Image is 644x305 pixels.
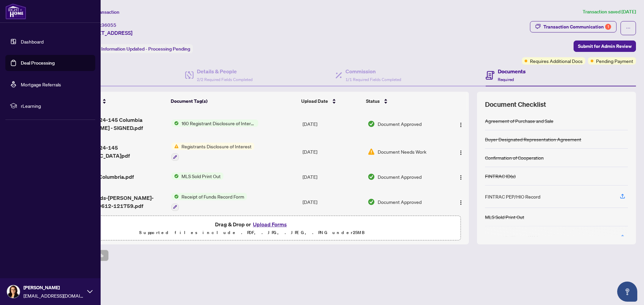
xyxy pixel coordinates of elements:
td: [DATE] [300,137,365,166]
img: Status Icon [171,193,179,200]
span: [STREET_ADDRESS] [83,29,132,37]
th: (18) File Name [63,92,168,110]
td: [DATE] [300,166,365,187]
div: Transaction Communication [543,21,611,32]
span: Required [498,77,514,82]
th: Upload Date [299,92,363,110]
span: receipt-of-funds-[PERSON_NAME]-ghazal-20250612-121759.pdf [66,194,166,210]
span: Status [366,97,380,105]
div: Confirmation of Cooperation [485,154,544,161]
h4: Documents [498,67,526,75]
span: Drag & Drop orUpload FormsSupported files include .PDF, .JPG, .JPEG, .PNG under25MB [43,216,461,241]
div: Buyer Designated Representation Agreement [485,136,581,143]
img: logo [5,3,26,19]
div: FINTRAC ID(s) [485,172,516,180]
span: Disclosure 2024-145 Columbia [PERSON_NAME] - SIGNED.pdf [66,116,166,132]
div: Agreement of Purchase and Sale [485,117,553,125]
span: MLS Sold Print Out [179,172,223,180]
div: 1 [605,24,611,30]
img: Logo [458,175,464,180]
th: Status [363,92,444,110]
span: Document Approved [378,198,422,206]
button: Status IconMLS Sold Print Out [171,172,223,180]
span: View Transaction [84,9,119,15]
span: Receipt of Funds Record Form [179,193,247,200]
img: Status Icon [171,172,179,180]
a: Dashboard [21,39,44,45]
div: MLS Sold Print Out [485,213,524,221]
img: Status Icon [171,143,179,150]
span: Document Approved [378,120,422,128]
img: Status Icon [171,120,179,127]
img: Logo [458,122,464,128]
button: Upload Forms [251,220,289,229]
span: 2/2 Required Fields Completed [197,77,253,82]
img: Document Status [368,148,375,155]
span: Pending Payment [596,57,633,65]
span: Upload Date [301,97,328,105]
span: 36055 [101,22,116,28]
h4: Commission [345,67,401,75]
span: Drag & Drop or [215,220,289,229]
span: Submit for Admin Review [578,41,632,52]
article: Transaction saved [DATE] [583,8,636,16]
span: [EMAIL_ADDRESS][DOMAIN_NAME] [23,292,84,299]
a: Deal Processing [21,60,55,66]
img: Logo [458,200,464,205]
th: Document Tag(s) [168,92,299,110]
span: Document Needs Work [378,148,426,155]
span: Requires Additional Docs [530,57,583,65]
button: Logo [455,119,466,129]
a: Mortgage Referrals [21,81,61,87]
span: Registrants Disclosure of Interest [179,143,254,150]
span: ellipsis [626,26,631,30]
p: Supported files include .PDF, .JPG, .JPEG, .PNG under 25 MB [47,229,457,237]
button: Status IconReceipt of Funds Record Form [171,193,247,211]
h4: Details & People [197,67,253,75]
img: Document Status [368,198,375,206]
button: Logo [455,146,466,157]
td: [DATE] [300,110,365,137]
span: Disclosure 2024-145 [GEOGRAPHIC_DATA]pdf [66,144,166,160]
button: Status Icon160 Registrant Disclosure of Interest - Acquisition ofProperty [171,120,258,127]
button: Status IconRegistrants Disclosure of Interest [171,143,254,161]
span: Document Checklist [485,100,546,109]
button: Logo [455,171,466,182]
span: [PERSON_NAME] [23,284,84,291]
img: Document Status [368,120,375,128]
img: Document Status [368,173,375,180]
span: 1/1 Required Fields Completed [345,77,401,82]
button: Submit for Admin Review [574,41,636,52]
img: Logo [458,150,464,155]
span: 160 Registrant Disclosure of Interest - Acquisition ofProperty [179,120,258,127]
span: rLearning [21,102,91,109]
span: Document Approved [378,173,422,180]
div: Status: [83,44,193,53]
button: Logo [455,197,466,207]
button: Open asap [617,282,637,302]
span: Information Updated - Processing Pending [101,46,190,52]
img: Profile Icon [7,285,20,298]
td: [DATE] [300,187,365,216]
div: FINTRAC PEP/HIO Record [485,193,540,200]
button: Transaction Communication1 [530,21,616,32]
